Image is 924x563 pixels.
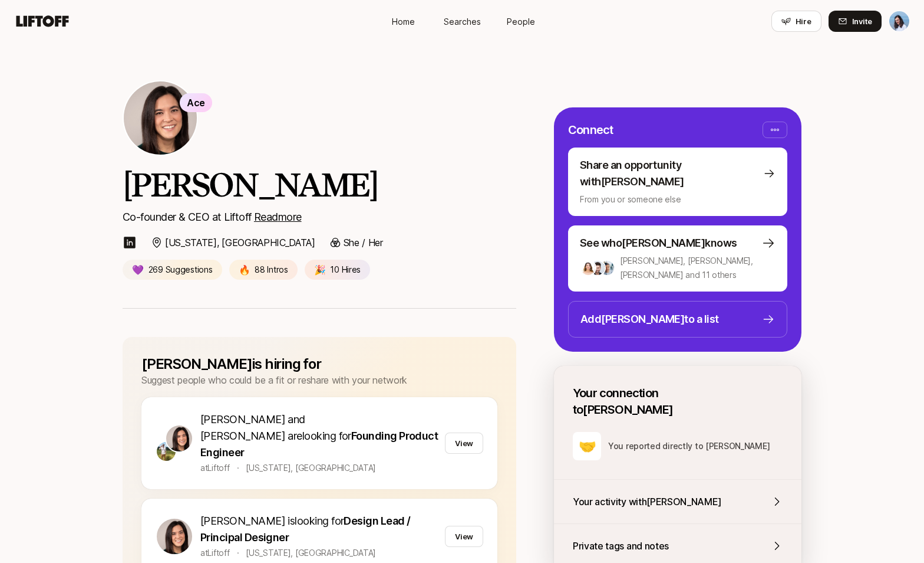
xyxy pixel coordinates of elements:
[771,11,821,32] button: Hire
[581,261,595,275] img: 8d0482ca_1812_4c98_b136_83a29d302753.jpg
[392,15,415,28] span: Home
[444,15,481,28] span: Searches
[580,157,758,190] p: Share an opportunity with [PERSON_NAME]
[200,546,230,560] p: at Liftoff
[573,538,669,554] p: Private tags and notes
[568,225,787,292] button: See who[PERSON_NAME]knows[PERSON_NAME], [PERSON_NAME], [PERSON_NAME] and 11 others
[590,261,605,275] img: 7bf30482_e1a5_47b4_9e0f_fc49ddd24bf6.jpg
[579,438,596,454] p: 🤝
[344,235,383,250] p: She / Her
[507,15,535,28] span: People
[141,372,407,388] p: Suggest people who could be a fit or reshare with your network
[123,209,516,225] p: Co-founder & CEO at Liftoff
[157,442,176,461] img: Tyler Kieft
[829,11,882,32] button: Invite
[237,461,239,475] p: ·
[141,397,497,489] a: EleanorTyler Kieft[PERSON_NAME] and [PERSON_NAME] arelooking forFounding Product EngineeratLiftof...
[573,494,722,509] p: Your activity with [PERSON_NAME]
[889,11,910,32] button: Dan Tase
[246,461,376,475] p: [US_STATE], [GEOGRAPHIC_DATA]
[132,262,144,277] p: 💜
[123,165,516,204] h2: [PERSON_NAME]
[124,81,197,155] img: Eleanor Morgan
[568,122,613,138] p: Connect
[166,425,192,451] img: Eleanor
[239,262,250,277] p: 🔥
[123,235,137,250] img: linkedin-logo
[314,262,326,277] p: 🎉
[157,519,192,554] img: Eleanor
[445,526,483,547] button: View
[237,546,239,560] p: ·
[200,461,230,475] p: at Liftoff
[141,356,407,372] h3: [PERSON_NAME] is hiring for
[200,413,305,442] span: [PERSON_NAME] and [PERSON_NAME]
[433,11,491,32] a: Searches
[445,433,483,454] button: View
[255,263,288,277] p: 88 Intros
[165,235,315,250] p: [US_STATE], [GEOGRAPHIC_DATA]
[580,311,719,328] p: Add [PERSON_NAME] to a list
[187,95,205,110] p: Ace
[568,301,787,338] button: Add[PERSON_NAME]to a list
[573,385,759,418] p: Your connection to [PERSON_NAME]
[580,235,737,251] p: See who [PERSON_NAME] knows
[580,192,775,207] p: From you or someone else
[254,211,302,223] u: Read more
[620,254,775,282] p: [PERSON_NAME], [PERSON_NAME], [PERSON_NAME] and 11 others
[600,261,614,275] img: ACg8ocKEKRaDdLI4UrBIVgU4GlSDRsaw4FFi6nyNfamyhzdGAwDX=s160-c
[374,11,433,32] a: Home
[148,263,213,277] p: 269 Suggestions
[568,148,787,216] button: Share an opportunity with[PERSON_NAME]From you or someone else
[796,15,811,27] span: Hire
[608,439,779,453] p: You reported directly to [PERSON_NAME]
[491,11,550,32] a: People
[852,15,872,27] span: Invite
[889,11,909,31] img: Dan Tase
[200,515,285,527] span: [PERSON_NAME]
[330,263,361,277] p: 10 Hires
[200,411,440,461] p: are looking for
[246,546,376,560] p: [US_STATE], [GEOGRAPHIC_DATA]
[200,513,440,546] p: is looking for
